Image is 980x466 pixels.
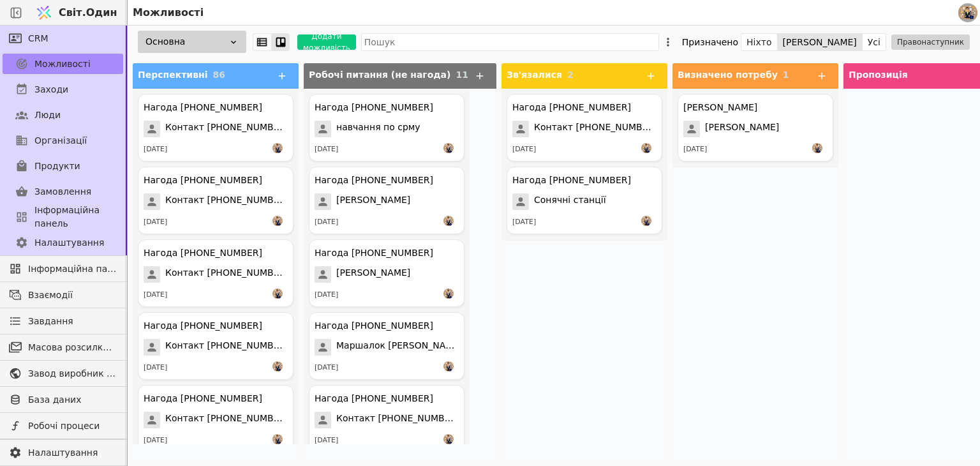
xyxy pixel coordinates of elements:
[863,33,886,51] button: Усі
[138,385,293,453] div: Нагода [PHONE_NUMBER]Контакт [PHONE_NUMBER][DATE]МЧ
[336,122,420,132] font: навчання по срму
[683,102,757,112] font: [PERSON_NAME]
[144,102,262,112] font: Нагода [PHONE_NUMBER]
[315,248,433,258] font: Нагода [PHONE_NUMBER]
[3,28,123,49] a: CRM
[682,37,738,47] font: Призначено
[3,54,123,74] a: Можливості
[34,205,100,229] font: Інформаційна панель
[3,105,123,125] a: Люди
[144,290,167,299] font: [DATE]
[315,218,338,226] font: [DATE]
[507,94,662,162] div: Нагода [PHONE_NUMBER]Контакт [PHONE_NUMBER][DATE]МЧ
[3,79,123,100] a: Заходи
[783,37,857,47] font: [PERSON_NAME]
[144,145,167,153] font: [DATE]
[28,447,98,458] font: Налаштування
[3,285,123,305] a: Взаємодії
[34,59,91,69] font: Можливості
[3,207,123,227] a: Інформаційна панель
[309,70,450,80] font: Робочі питання (не нагода)
[145,36,185,47] font: Основна
[144,248,262,258] font: Нагода [PHONE_NUMBER]
[309,94,464,162] div: Нагода [PHONE_NUMBER]навчання по срму[DATE]МЧ
[138,94,293,162] div: Нагода [PHONE_NUMBER]Контакт [PHONE_NUMBER][DATE]МЧ
[512,218,536,226] font: [DATE]
[272,434,283,444] img: МЧ
[456,70,468,80] font: 11
[28,264,130,274] font: Інформаційна панель
[336,195,410,205] font: [PERSON_NAME]
[34,1,54,25] img: Логотип
[958,6,977,19] img: 1758274860868-menedger1-700x473.jpg
[849,70,908,80] font: Пропозиція
[443,361,454,372] img: МЧ
[165,340,289,350] font: Контакт [PHONE_NUMBER]
[165,122,289,132] font: Контакт [PHONE_NUMBER]
[336,413,460,423] font: Контакт [PHONE_NUMBER]
[59,6,117,19] font: Світ.Один
[443,143,454,153] img: МЧ
[144,436,167,444] font: [DATE]
[783,70,789,80] font: 1
[315,393,433,403] font: Нагода [PHONE_NUMBER]
[534,122,658,132] font: Контакт [PHONE_NUMBER]
[678,70,778,80] font: Визначено потребу
[3,416,123,436] a: Робочі процеси
[133,6,204,19] font: Можливості
[303,32,350,52] font: Додати можливість
[512,102,631,112] font: Нагода [PHONE_NUMBER]
[641,143,651,153] img: МЧ
[567,70,574,80] font: 2
[34,161,80,171] font: Продукти
[3,337,123,357] a: Масова розсилка електронною поштою
[272,216,283,226] img: МЧ
[812,143,822,153] img: МЧ
[28,290,73,300] font: Взаємодії
[3,232,123,253] a: Налаштування
[315,320,433,331] font: Нагода [PHONE_NUMBER]
[144,320,262,331] font: Нагода [PHONE_NUMBER]
[3,363,123,384] a: Завод виробник металочерепиці - B2B платформа
[315,175,433,185] font: Нагода [PHONE_NUMBER]
[309,167,464,234] div: Нагода [PHONE_NUMBER][PERSON_NAME][DATE]МЧ
[28,368,266,379] font: Завод виробник металочерепиці - B2B платформа
[32,1,124,25] a: Світ.Один
[297,34,356,50] button: Додати можливість
[144,218,167,226] font: [DATE]
[34,84,68,94] font: Заходи
[34,135,87,146] font: Організації
[315,145,338,153] font: [DATE]
[336,340,463,350] font: Маршалок [PERSON_NAME]
[28,316,73,326] font: Завдання
[3,311,123,331] a: Завдання
[3,389,123,410] a: База даних
[512,175,631,185] font: Нагода [PHONE_NUMBER]
[315,290,338,299] font: [DATE]
[138,70,207,80] font: Перспективні
[165,413,289,423] font: Контакт [PHONE_NUMBER]
[746,37,771,47] font: Ніхто
[3,156,123,176] a: Продукти
[3,259,123,279] a: Інформаційна панель
[897,38,964,47] font: Правонаступник
[705,122,779,132] font: [PERSON_NAME]
[3,181,123,202] a: Замовлення
[443,289,454,299] img: МЧ
[641,216,651,226] img: МЧ
[443,216,454,226] img: МЧ
[534,195,606,205] font: Сонячні станції
[315,436,338,444] font: [DATE]
[28,395,81,405] font: База даних
[315,363,338,372] font: [DATE]
[678,94,833,162] div: [PERSON_NAME][PERSON_NAME][DATE]МЧ
[272,143,283,153] img: МЧ
[507,167,662,234] div: Нагода [PHONE_NUMBER]Сонячні станції[DATE]МЧ
[741,33,777,51] button: Ніхто
[443,434,454,444] img: МЧ
[165,267,289,278] font: Контакт [PHONE_NUMBER]
[309,239,464,307] div: Нагода [PHONE_NUMBER][PERSON_NAME][DATE]МЧ
[3,442,123,463] a: Налаштування
[868,37,880,47] font: Усі
[28,421,100,431] font: Робочі процеси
